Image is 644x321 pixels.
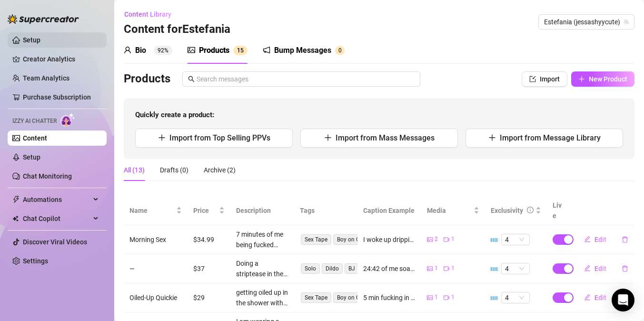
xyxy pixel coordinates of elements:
[124,254,188,283] td: —
[23,172,72,180] a: Chat Monitoring
[451,235,455,244] span: 1
[345,263,359,274] span: BJ
[427,237,433,242] span: picture
[614,261,636,276] button: delete
[124,283,188,312] td: Oiled-Up Quickie
[435,235,438,244] span: 2
[363,234,416,245] div: I woke up dripping for you… 💦 7 minutes of me being fucked slow and deep in missionary, bouncing ...
[124,225,188,254] td: Morning Sex
[451,293,455,302] span: 1
[336,133,435,142] span: Import from Mass Messages
[23,211,90,226] span: Chat Copilot
[23,93,91,101] a: Purchase Subscription
[500,133,601,142] span: Import from Message Library
[158,134,166,141] span: plus
[363,263,416,274] div: 24:42 of me soaked and needy in the shower... bouncing these tits, sucking my dildo like it was y...
[8,14,79,24] img: logo-BBDzfeDw.svg
[135,110,214,119] strong: Quickly create a product:
[578,76,585,82] span: plus
[612,289,634,311] div: Open Intercom Messenger
[547,196,571,225] th: Live
[576,232,614,247] button: Edit
[188,46,195,54] span: picture
[624,19,629,25] span: team
[188,196,230,225] th: Price
[23,51,99,67] a: Creator Analytics
[197,74,415,84] input: Search messages
[23,134,47,142] a: Content
[444,295,449,301] span: video-camera
[584,236,591,242] span: edit
[236,229,288,250] div: 7 minutes of me being fucked slow and deep in missionary, bouncing on his cock until my legs shak...
[124,71,170,87] h3: Products
[23,36,40,44] a: Setup
[466,129,623,148] button: Import from Message Library
[435,264,438,273] span: 1
[23,74,69,82] a: Team Analytics
[301,234,331,245] span: Sex Tape
[23,238,87,246] a: Discover Viral Videos
[594,265,606,272] span: Edit
[435,293,438,302] span: 1
[12,215,19,222] img: Chat Copilot
[263,46,270,54] span: notification
[154,46,172,55] sup: 92%
[333,234,368,245] span: Boy on Girl
[169,133,270,142] span: Import from Top Selling PPVs
[522,71,567,87] button: Import
[188,225,230,254] td: $34.99
[160,165,188,175] div: Drafts (0)
[505,263,526,274] span: 4
[230,196,294,225] th: Description
[527,207,534,213] span: info-circle
[614,232,636,247] button: delete
[300,129,458,148] button: Import from Mass Messages
[23,257,48,265] a: Settings
[301,292,331,303] span: Sex Tape
[188,254,230,283] td: $37
[135,45,146,56] div: Bio
[363,292,416,303] div: 5 min fucking in the shower and oiled up 🙂 get your weekend started right💋
[199,45,229,56] div: Products
[451,264,455,273] span: 1
[544,15,629,29] span: Estefania (jessashyycute)
[584,265,591,271] span: edit
[60,113,75,127] img: AI Chatter
[594,236,606,243] span: Edit
[324,134,332,141] span: plus
[124,10,171,18] span: Content Library
[584,294,591,301] span: edit
[12,196,20,203] span: thunderbolt
[23,192,90,207] span: Automations
[124,46,131,54] span: user
[335,46,345,55] sup: 0
[491,205,523,216] div: Exclusivity
[427,295,433,301] span: picture
[124,22,230,37] h3: Content for Estefania
[576,261,614,276] button: Edit
[357,196,421,225] th: Caption Example
[294,196,358,225] th: Tags
[135,129,293,148] button: Import from Top Selling PPVs
[540,75,560,83] span: Import
[444,266,449,271] span: video-camera
[237,47,240,54] span: 1
[124,7,179,22] button: Content Library
[188,283,230,312] td: $29
[333,292,368,303] span: Boy on Girl
[274,45,331,56] div: Bump Messages
[622,236,628,243] span: delete
[23,153,40,161] a: Setup
[322,263,343,274] span: Dildo
[488,134,496,141] span: plus
[236,287,288,308] div: getting oiled up in the shower with my boyfriend, he oils my body up and fingers me and then fuck...
[594,294,606,301] span: Edit
[622,265,628,272] span: delete
[505,292,526,303] span: 4
[427,266,433,271] span: picture
[301,263,320,274] span: Solo
[233,46,248,55] sup: 15
[529,76,536,82] span: import
[576,290,614,305] button: Edit
[444,237,449,242] span: video-camera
